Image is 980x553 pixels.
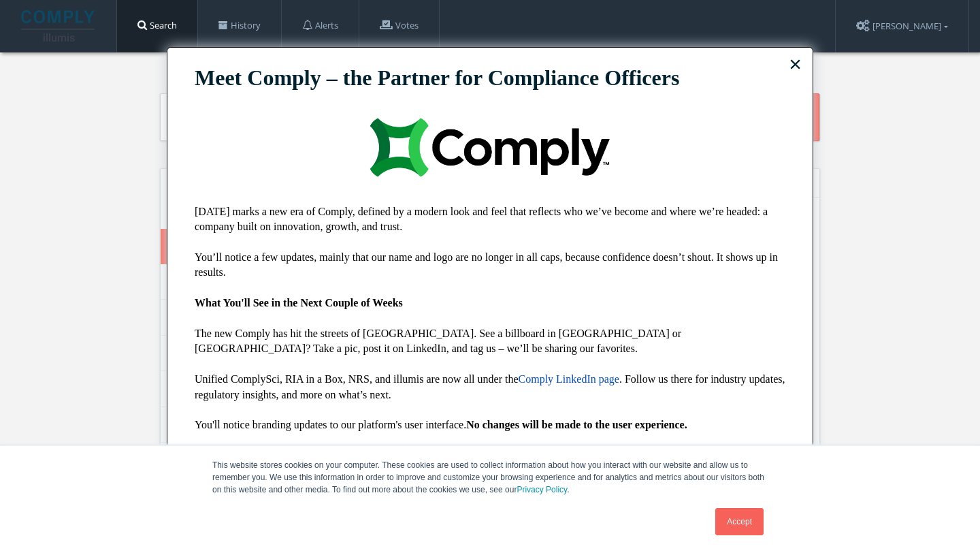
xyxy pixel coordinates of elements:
[715,508,764,535] a: Accept
[21,10,97,42] img: illumis
[466,419,687,430] strong: No changes will be made to the user experience.
[195,373,519,385] span: Unified ComplySci, RIA in a Box, NRS, and illumis are now all under the
[789,53,802,75] button: Close
[195,204,785,235] p: [DATE] marks a new era of Comply, defined by a modern look and feel that reflects who we’ve becom...
[195,326,785,357] p: The new Comply has hit the streets of [GEOGRAPHIC_DATA]. See a billboard in [GEOGRAPHIC_DATA] or ...
[212,459,768,496] p: This website stores cookies on your computer. These cookies are used to collect information about...
[195,419,466,430] span: You'll notice branding updates to our platform's user interface.
[195,250,785,281] p: You’ll notice a few updates, mainly that our name and logo are no longer in all caps, because con...
[517,485,567,494] a: Privacy Policy
[195,65,785,91] p: Meet Comply – the Partner for Compliance Officers
[195,297,403,309] strong: What You'll See in the Next Couple of Weeks
[519,373,619,385] a: Comply LinkedIn page
[195,373,787,400] span: . Follow us there for industry updates, regulatory insights, and more on what’s next.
